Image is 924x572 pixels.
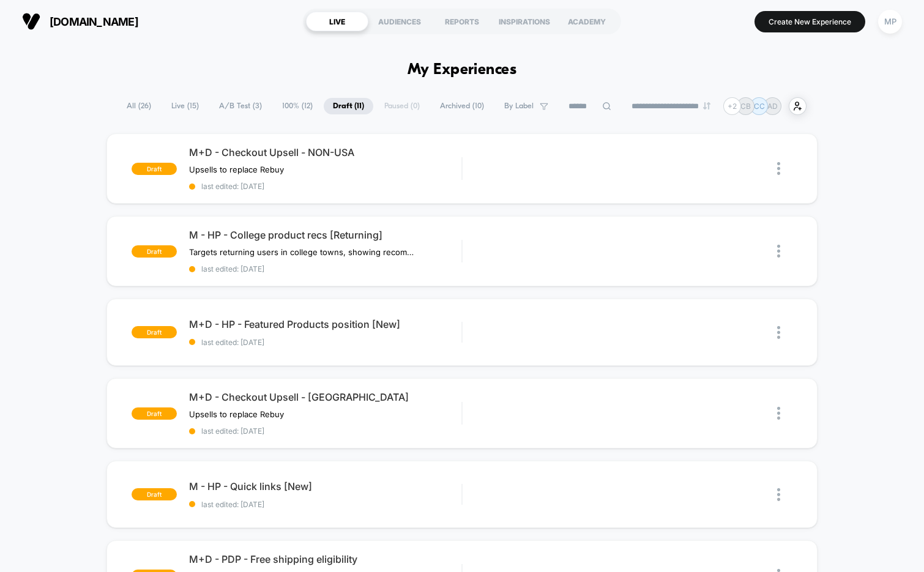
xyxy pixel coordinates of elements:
span: last edited: [DATE] [189,500,462,509]
div: MP [878,10,902,34]
img: Visually logo [22,12,40,31]
span: draft [132,407,177,420]
div: ACADEMY [556,12,618,31]
span: Upsells to replace Rebuy [189,409,284,419]
h1: My Experiences [408,61,517,79]
span: last edited: [DATE] [189,264,462,273]
img: close [777,245,780,258]
img: close [777,407,780,420]
span: M - HP - Quick links [New] [189,480,462,492]
span: Draft ( 11 ) [324,98,373,114]
span: M+D - PDP - Free shipping eligibility [189,553,462,565]
span: By Label [504,102,534,111]
span: All ( 26 ) [117,98,160,114]
button: Create New Experience [754,11,865,32]
button: [DOMAIN_NAME] [18,12,142,31]
span: M+D - Checkout Upsell - [GEOGRAPHIC_DATA] [189,391,462,403]
span: last edited: [DATE] [189,426,462,436]
button: MP [874,9,906,34]
img: end [703,102,710,110]
span: last edited: [DATE] [189,338,462,347]
div: INSPIRATIONS [493,12,556,31]
span: draft [132,488,177,500]
span: draft [132,163,177,175]
p: AD [767,102,778,111]
span: Targets returning users in college towns, showing recommendations from the college collection. [189,247,416,257]
div: + 2 [723,97,741,115]
img: close [777,162,780,175]
p: CC [754,102,765,111]
span: draft [132,245,177,258]
span: Live ( 15 ) [162,98,208,114]
img: close [777,326,780,339]
span: 100% ( 12 ) [273,98,322,114]
span: last edited: [DATE] [189,182,462,191]
span: [DOMAIN_NAME] [50,15,138,28]
span: M - HP - College product recs [Returning] [189,229,462,241]
div: AUDIENCES [368,12,431,31]
span: Upsells to replace Rebuy [189,165,284,174]
div: REPORTS [431,12,493,31]
span: draft [132,326,177,338]
p: CB [740,102,751,111]
span: M+D - HP - Featured Products position [New] [189,318,462,330]
span: M+D - Checkout Upsell - NON-USA [189,146,462,158]
div: LIVE [306,12,368,31]
span: A/B Test ( 3 ) [210,98,271,114]
span: Archived ( 10 ) [431,98,493,114]
img: close [777,488,780,501]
